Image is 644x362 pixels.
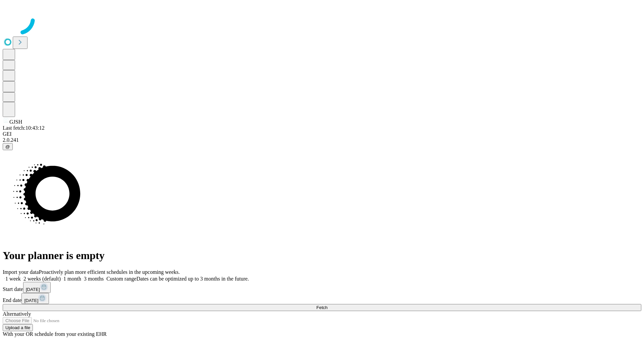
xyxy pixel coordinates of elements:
[3,137,641,143] div: 2.0.241
[3,311,31,317] span: Alternatively
[3,304,641,311] button: Fetch
[3,249,641,262] h1: Your planner is empty
[3,282,641,293] div: Start date
[3,293,641,304] div: End date
[5,276,21,282] span: 1 week
[3,331,107,337] span: With your OR schedule from your existing EHR
[24,298,38,303] span: [DATE]
[3,269,39,275] span: Import your data
[137,276,249,282] span: Dates can be optimized up to 3 months in the future.
[63,276,81,282] span: 1 month
[3,143,13,150] button: @
[3,125,45,131] span: Last fetch: 10:43:12
[3,324,33,331] button: Upload a file
[3,131,641,137] div: GEI
[106,276,136,282] span: Custom range
[21,293,49,304] button: [DATE]
[23,276,61,282] span: 2 weeks (default)
[26,287,40,292] span: [DATE]
[23,282,51,293] button: [DATE]
[316,305,327,310] span: Fetch
[39,269,180,275] span: Proactively plan more efficient schedules in the upcoming weeks.
[84,276,104,282] span: 3 months
[9,119,22,125] span: GJSH
[5,144,10,149] span: @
